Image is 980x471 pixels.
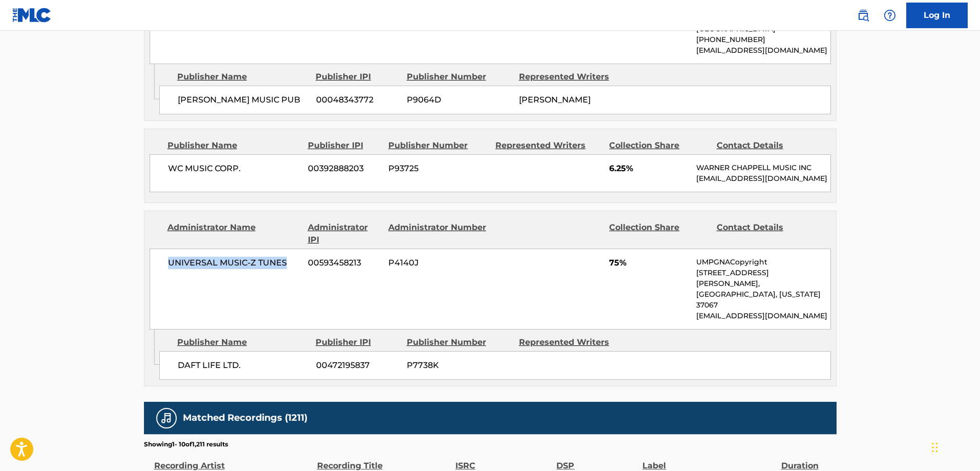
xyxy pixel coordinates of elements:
[12,8,52,23] img: MLC Logo
[929,422,980,471] iframe: Chat Widget
[495,139,601,152] div: Represented Writers
[696,34,830,45] p: [PHONE_NUMBER]
[168,162,301,175] span: WC MUSIC CORP.
[696,162,830,173] p: WARNER CHAPPELL MUSIC INC
[388,221,488,246] div: Administrator Number
[407,336,511,349] div: Publisher Number
[696,268,830,289] p: [STREET_ADDRESS][PERSON_NAME],
[609,221,708,246] div: Collection Share
[609,139,708,152] div: Collection Share
[884,9,896,22] img: help
[407,359,511,372] span: P7738K
[316,94,399,106] span: 00048343772
[609,162,689,175] span: 6.25%
[519,336,623,349] div: Represented Writers
[308,162,381,175] span: 00392888203
[906,3,968,28] a: Log In
[308,221,381,246] div: Administrator IPI
[316,71,399,83] div: Publisher IPI
[144,440,228,449] p: Showing 1 - 10 of 1,211 results
[178,359,308,372] span: DAFT LIFE LTD.
[696,173,830,184] p: [EMAIL_ADDRESS][DOMAIN_NAME]
[308,257,381,269] span: 00593458213
[308,139,381,152] div: Publisher IPI
[178,94,308,106] span: [PERSON_NAME] MUSIC PUB
[696,289,830,311] p: [GEOGRAPHIC_DATA], [US_STATE] 37067
[696,257,830,268] p: UMPGNACopyright
[316,336,399,349] div: Publisher IPI
[696,311,830,321] p: [EMAIL_ADDRESS][DOMAIN_NAME]
[316,359,399,372] span: 00472195837
[519,95,591,105] span: [PERSON_NAME]
[857,9,869,22] img: search
[183,412,307,424] h5: Matched Recordings (1211)
[168,257,301,269] span: UNIVERSAL MUSIC-Z TUNES
[388,139,488,152] div: Publisher Number
[388,257,488,269] span: P4140J
[696,45,830,56] p: [EMAIL_ADDRESS][DOMAIN_NAME]
[880,5,900,26] div: Help
[609,257,689,269] span: 75%
[177,336,308,349] div: Publisher Name
[853,5,873,26] a: Public Search
[407,94,511,106] span: P9064D
[519,71,623,83] div: Represented Writers
[717,221,816,246] div: Contact Details
[168,139,300,152] div: Publisher Name
[932,432,938,463] div: Drag
[407,71,511,83] div: Publisher Number
[388,162,488,175] span: P93725
[717,139,816,152] div: Contact Details
[168,221,300,246] div: Administrator Name
[160,412,173,424] img: Matched Recordings
[177,71,308,83] div: Publisher Name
